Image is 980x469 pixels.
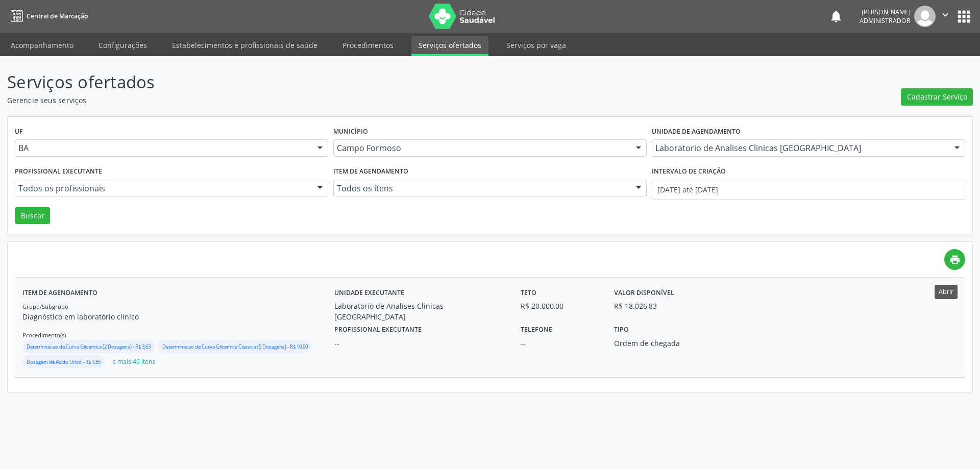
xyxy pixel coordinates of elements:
label: Item de agendamento [333,164,408,180]
button: Buscar [15,207,50,225]
button: e mais 46 itens [108,355,160,369]
label: Intervalo de criação [652,164,726,180]
label: Item de agendamento [22,285,97,301]
div: R$ 18.026,83 [614,301,657,311]
a: Procedimentos [335,36,401,54]
input: Selecione um intervalo [652,180,965,200]
label: Profissional executante [15,164,102,180]
label: Valor disponível [614,285,674,301]
div: -- [521,338,600,349]
label: UF [15,124,23,140]
a: Central de Marcação [7,8,88,24]
label: Profissional executante [334,322,422,338]
button: notifications [829,9,843,23]
button: Cadastrar Serviço [901,88,973,106]
label: Teto [521,285,536,301]
button: Abrir [935,285,958,299]
div: -- [334,338,507,349]
span: Administrador [860,16,911,25]
label: Tipo [614,322,629,338]
i: print [949,254,961,265]
span: Laboratorio de Analises Clinicas [GEOGRAPHIC_DATA] [655,143,944,153]
a: Configurações [91,36,154,54]
a: Serviços por vaga [499,36,573,54]
small: Procedimento(s) [22,331,66,339]
p: Gerencie seus serviços [7,95,683,106]
label: Telefone [521,322,552,338]
a: Acompanhamento [4,36,81,54]
div: Laboratorio de Analises Clinicas [GEOGRAPHIC_DATA] [334,301,507,322]
img: img [914,6,936,27]
span: Cadastrar Serviço [907,91,967,102]
p: Serviços ofertados [7,69,683,95]
label: Unidade de agendamento [652,124,741,140]
span: Campo Formoso [337,143,626,153]
a: print [944,249,965,270]
p: Diagnóstico em laboratório clínico [22,311,334,322]
span: BA [18,143,307,153]
span: Central de Marcação [27,12,88,20]
a: Serviços ofertados [411,36,488,56]
label: Unidade executante [334,285,404,301]
div: Ordem de chegada [614,338,740,349]
span: Todos os profissionais [18,183,307,193]
small: Dosagem de Acido Urico - R$ 1,85 [27,359,101,365]
small: Grupo/Subgrupo [22,303,68,310]
a: Estabelecimentos e profissionais de saúde [165,36,325,54]
button: apps [955,8,973,26]
small: Determinacao de Curva Glicemica (2 Dosagens) - R$ 3,63 [27,343,151,350]
small: Determinacao de Curva Glicemica Classica (5 Dosagens) - R$ 10,00 [162,343,308,350]
span: Todos os itens [337,183,626,193]
div: [PERSON_NAME] [860,8,911,16]
i:  [940,9,951,20]
div: R$ 20.000,00 [521,301,600,311]
label: Município [333,124,368,140]
button:  [936,6,955,27]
